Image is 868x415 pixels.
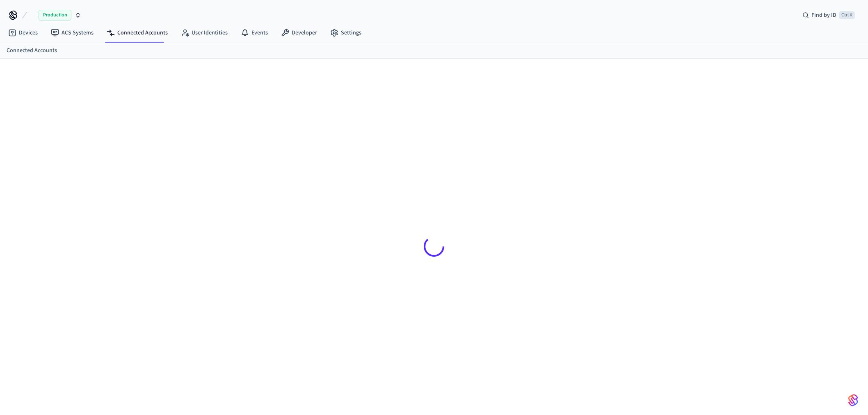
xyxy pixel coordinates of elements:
[2,25,44,40] a: Devices
[100,25,174,40] a: Connected Accounts
[39,10,71,21] span: Production
[839,11,855,19] span: Ctrl K
[44,25,100,40] a: ACS Systems
[174,25,234,40] a: User Identities
[274,25,324,40] a: Developer
[7,46,57,55] a: Connected Accounts
[796,8,861,23] div: Find by IDCtrl K
[848,394,858,407] img: SeamLogoGradient.69752ec5.svg
[811,11,836,19] span: Find by ID
[324,25,368,40] a: Settings
[234,25,274,40] a: Events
